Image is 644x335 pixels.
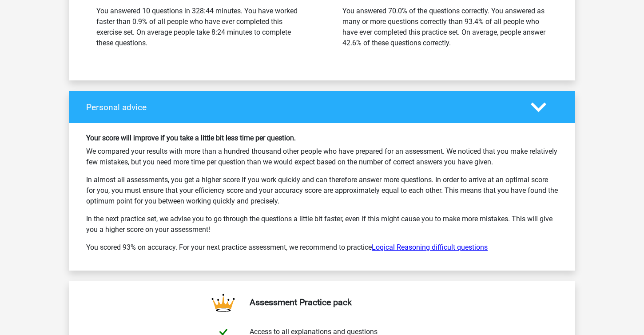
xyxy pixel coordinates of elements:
[342,6,548,48] div: You answered 70.0% of the questions correctly. You answered as many or more questions correctly t...
[96,6,302,48] div: You answered 10 questions in 328:44 minutes. You have worked faster than 0.9% of all people who h...
[86,134,558,142] h6: Your score will improve if you take a little bit less time per question.
[86,242,558,253] p: You scored 93% on accuracy. For your next practice assessment, we recommend to practice
[86,214,558,235] p: In the next practice set, we advise you to go through the questions a little bit faster, even if ...
[86,175,558,207] p: In almost all assessments, you get a higher score if you work quickly and can therefore answer mo...
[372,243,488,251] a: Logical Reasoning difficult questions
[86,146,558,167] p: We compared your results with more than a hundred thousand other people who have prepared for an ...
[86,102,517,112] h4: Personal advice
